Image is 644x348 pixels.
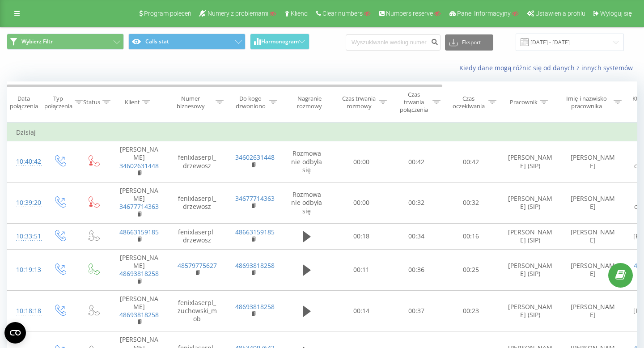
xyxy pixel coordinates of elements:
[346,34,441,51] input: Wyszukiwanie według numeru
[7,34,124,50] button: Wybierz Filtr
[499,223,562,249] td: [PERSON_NAME] (SIP)
[390,182,443,224] td: 00:32
[110,290,168,331] td: [PERSON_NAME]
[16,228,34,245] div: 10:33:51
[499,141,562,182] td: [PERSON_NAME] (SIP)
[44,95,72,110] div: Typ połączenia
[144,10,191,17] span: Program poleceń
[119,269,159,278] a: 48693818258
[16,302,34,320] div: 10:18:18
[390,223,443,249] td: 00:34
[445,34,493,51] button: Eksport
[535,10,585,17] span: Ustawienia profilu
[168,290,226,331] td: fenixlaserpl_zuchowski_mob
[110,141,168,182] td: [PERSON_NAME]
[334,223,390,249] td: 00:18
[562,141,624,182] td: [PERSON_NAME]
[168,95,214,110] div: Numer biznesowy
[16,261,34,279] div: 10:19:13
[235,302,275,311] a: 48693818258
[234,95,267,110] div: Do kogo dzwoniono
[235,153,275,161] a: 34602631448
[562,290,624,331] td: [PERSON_NAME]
[334,249,390,290] td: 00:11
[288,95,331,110] div: Nagranie rozmowy
[562,95,612,110] div: Imię i nazwisko pracownika
[443,182,499,224] td: 00:32
[600,10,632,17] span: Wyloguj się
[208,10,268,17] span: Numery z problemami
[390,290,443,331] td: 00:37
[235,194,275,203] a: 34677714363
[562,223,624,249] td: [PERSON_NAME]
[128,34,246,50] button: Calls stat
[386,10,433,17] span: Numbers reserve
[16,194,34,212] div: 10:39:20
[83,98,100,106] div: Status
[119,228,159,236] a: 48663159185
[119,202,159,211] a: 34677714363
[125,98,140,106] div: Klient
[451,95,486,110] div: Czas oczekiwania
[510,98,538,106] div: Pracownik
[459,64,637,72] a: Kiedy dane mogą różnić się od danych z innych systemów
[119,161,159,170] a: 34602631448
[397,91,430,114] div: Czas trwania połączenia
[334,182,390,224] td: 00:00
[16,153,34,170] div: 10:40:42
[499,182,562,224] td: [PERSON_NAME] (SIP)
[21,38,53,45] span: Wybierz Filtr
[119,310,159,319] a: 48693818258
[334,290,390,331] td: 00:14
[499,249,562,290] td: [PERSON_NAME] (SIP)
[168,182,226,224] td: fenixlaserpl_drzewosz
[562,182,624,224] td: [PERSON_NAME]
[457,10,511,17] span: Panel Informacyjny
[443,141,499,182] td: 00:42
[291,190,322,215] span: Rozmowa nie odbyła się
[291,10,309,17] span: Klienci
[562,249,624,290] td: [PERSON_NAME]
[334,141,390,182] td: 00:00
[261,38,299,45] span: Harmonogram
[168,223,226,249] td: fenixlaserpl_drzewosz
[322,10,363,17] span: Clear numbers
[341,95,377,110] div: Czas trwania rozmowy
[291,149,322,174] span: Rozmowa nie odbyła się
[250,34,309,50] button: Harmonogram
[178,261,217,270] a: 48579775627
[168,141,226,182] td: fenixlaserpl_drzewosz
[443,223,499,249] td: 00:16
[499,290,562,331] td: [PERSON_NAME] (SIP)
[443,249,499,290] td: 00:25
[390,141,443,182] td: 00:42
[110,249,168,290] td: [PERSON_NAME]
[4,322,26,344] button: Open CMP widget
[235,228,275,236] a: 48663159185
[110,182,168,224] td: [PERSON_NAME]
[443,290,499,331] td: 00:23
[390,249,443,290] td: 00:36
[7,95,40,110] div: Data połączenia
[235,261,275,270] a: 48693818258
